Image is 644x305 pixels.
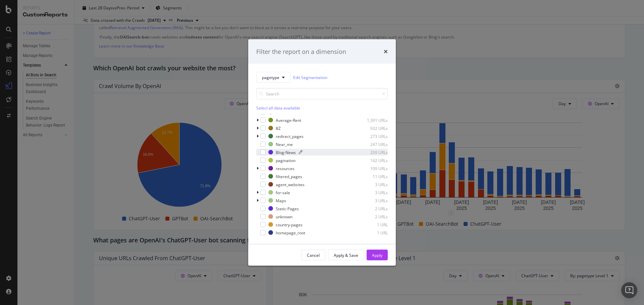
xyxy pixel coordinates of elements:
div: for-sale [276,189,290,195]
div: pagination [276,157,296,163]
div: 247 URLs [355,141,388,147]
div: 3 URLs [355,181,388,187]
div: Cancel [307,252,320,258]
button: Apply [367,250,388,260]
div: 2 URLs [355,214,388,219]
span: pagetype [262,74,279,80]
div: filtered_pages [276,173,302,179]
div: unknown [276,214,292,219]
div: 109 URLs [355,165,388,171]
div: Near_me [276,141,293,147]
div: redirect_pages [276,133,304,139]
div: agent_websites [276,181,305,187]
div: 11 URLs [355,173,388,179]
button: Cancel [301,250,325,260]
div: 3 URLs [355,198,388,203]
div: Average-Rent [276,117,301,123]
div: BZ [276,125,281,131]
div: Blog-News [276,149,296,155]
div: Apply [372,252,382,258]
div: Filter the report on a dimension [256,47,346,56]
div: 3 URLs [355,189,388,195]
a: Edit Segmentation [293,74,327,81]
div: country-pages [276,222,303,227]
div: 209 URLs [355,149,388,155]
button: Apply & Save [328,250,364,260]
div: Select all data available [256,105,388,111]
button: pagetype [256,72,290,83]
div: Maps [276,198,286,203]
div: Static-Pages [276,206,299,211]
div: homepage_root [276,230,305,235]
div: 1 URL [355,230,388,235]
div: 2 URLs [355,206,388,211]
div: 1 URL [355,222,388,227]
div: 932 URLs [355,125,388,131]
div: modal [248,39,396,266]
div: Apply & Save [334,252,358,258]
div: times [384,47,388,56]
div: 1,391 URLs [355,117,388,123]
div: 273 URLs [355,133,388,139]
div: 142 URLs [355,157,388,163]
input: Search [256,88,388,100]
div: resources [276,165,294,171]
div: Open Intercom Messenger [621,282,637,298]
